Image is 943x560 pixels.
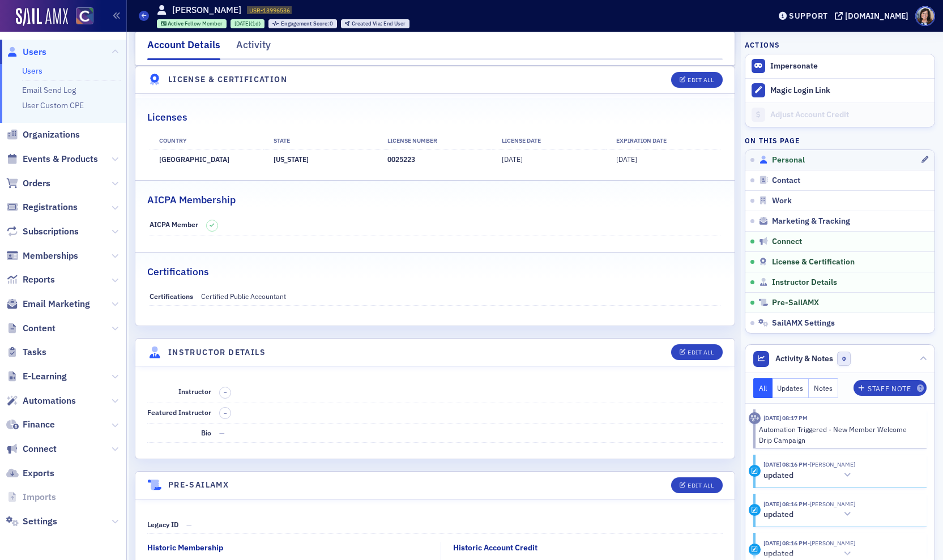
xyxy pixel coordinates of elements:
th: Expiration Date [606,132,720,149]
div: Support [789,11,828,21]
img: SailAMX [16,8,68,26]
div: End User [352,21,406,27]
div: Update [749,544,761,555]
span: — [219,428,225,437]
time: 8/12/2025 08:17 PM [763,414,808,422]
div: Magic Login Link [770,86,929,96]
h2: Licenses [147,110,187,125]
a: Orders [6,177,50,190]
span: Exports [23,467,54,480]
img: SailAMX [76,7,93,25]
div: Staff Note [868,386,911,392]
time: 8/12/2025 08:16 PM [763,539,808,547]
div: Edit All [688,77,714,83]
span: [GEOGRAPHIC_DATA] [159,155,229,164]
div: Historic Membership [147,542,223,554]
span: [DATE] [616,155,637,164]
span: Connect [23,443,57,455]
span: AICPA Member [150,220,198,229]
h4: Pre-SailAMX [168,479,229,491]
span: Reports [23,273,55,286]
th: State [263,132,378,149]
span: Featured Instructor [147,408,211,417]
div: 0 [281,21,334,27]
div: [DOMAIN_NAME] [845,11,908,21]
span: Casey McPeek [808,539,855,547]
span: Finance [23,418,55,431]
div: Certified Public Accountant [201,291,286,301]
a: Email Marketing [6,298,90,310]
span: E-Learning [23,370,67,383]
h4: Instructor Details [168,347,266,358]
span: Contact [772,176,800,186]
button: updated [763,548,855,560]
th: License Number [378,132,492,149]
span: Subscriptions [23,225,79,238]
span: Marketing & Tracking [772,216,850,226]
div: Edit All [688,349,714,356]
span: Memberships [23,250,78,262]
span: — [186,520,192,529]
span: Imports [23,491,56,503]
div: Engagement Score: 0 [268,19,337,28]
a: Connect [6,443,57,455]
a: Automations [6,395,76,407]
div: Created Via: End User [341,19,409,28]
span: Content [23,322,56,335]
span: Pre-SailAMX [772,298,819,308]
span: SailAMX Settings [772,318,835,328]
span: [US_STATE] [274,155,309,164]
div: Account Details [147,37,220,60]
time: 8/12/2025 08:16 PM [763,500,808,508]
a: Users [6,46,46,58]
h4: License & Certification [168,74,287,86]
a: Tasks [6,346,46,358]
div: (1d) [234,20,261,27]
a: Finance [6,418,55,431]
a: Exports [6,467,54,480]
a: Registrations [6,201,78,213]
a: Subscriptions [6,225,79,238]
div: Automation Triggered - New Member Welcome Drip Campaign [759,424,919,445]
h4: Actions [745,40,780,50]
a: Events & Products [6,153,98,165]
a: E-Learning [6,370,67,383]
h1: [PERSON_NAME] [172,4,241,16]
button: Impersonate [770,61,818,71]
span: [DATE] [502,155,523,164]
a: Content [6,322,56,335]
span: Engagement Score : [281,20,330,27]
button: Updates [773,378,809,398]
span: Organizations [23,129,80,141]
div: Adjust Account Credit [770,110,929,120]
button: updated [763,469,855,481]
span: – [224,388,227,396]
div: Update [749,465,761,477]
a: Memberships [6,250,78,262]
span: Activity & Notes [775,353,833,365]
button: Magic Login Link [745,78,935,102]
span: Instructor [178,387,211,396]
button: Staff Note [854,380,927,396]
h5: updated [763,510,793,520]
span: Active [168,20,185,27]
span: Orders [23,177,50,190]
span: Fellow Member [185,20,223,27]
span: Email Marketing [23,298,90,310]
span: Casey McPeek [808,460,855,468]
a: Imports [6,491,56,503]
div: 2025-08-12 00:00:00 [231,19,264,28]
a: View Homepage [68,7,93,27]
a: Email Send Log [22,85,76,95]
span: Events & Products [23,153,98,165]
button: [DOMAIN_NAME] [835,12,912,20]
span: Created Via : [352,20,383,27]
button: updated [763,508,855,520]
div: Historic Account Credit [453,542,537,554]
time: 8/12/2025 08:16 PM [763,460,808,468]
span: Automations [23,395,76,407]
td: 0025223 [378,149,492,168]
span: – [224,409,227,417]
th: Country [150,132,264,149]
